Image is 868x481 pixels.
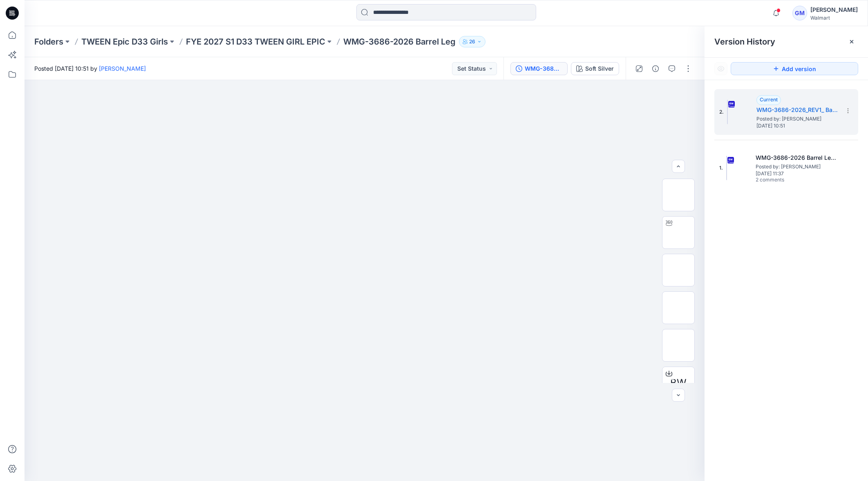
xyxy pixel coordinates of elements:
[510,62,568,75] button: WMG-3686-2026_REV1_ Barrel Leg_Full Colorway
[726,156,727,180] img: WMG-3686-2026 Barrel Leg_Full Colorway
[810,15,858,21] div: Walmart
[756,123,838,129] span: [DATE] 10:51
[99,65,146,72] a: [PERSON_NAME]
[585,64,614,73] div: Soft Silver
[848,38,855,45] button: Close
[756,171,837,177] span: [DATE] 11:37
[34,64,146,73] span: Posted [DATE] 10:51 by
[792,6,807,20] div: GM
[34,36,63,47] a: Folders
[571,62,619,75] button: Soft Silver
[714,37,775,47] span: Version History
[719,108,724,116] span: 2.
[810,5,858,15] div: [PERSON_NAME]
[756,153,837,163] h5: WMG-3686-2026 Barrel Leg_Full Colorway
[727,100,728,124] img: WMG-3686-2026_REV1_ Barrel Leg_Full Colorway
[756,177,813,183] span: 2 comments
[343,36,456,47] p: WMG-3686-2026 Barrel Leg
[81,36,168,47] a: TWEEN Epic D33 Girls
[731,62,858,75] button: Add version
[756,115,838,123] span: Posted by: Gayan Mahawithanalage
[760,96,778,103] span: Current
[756,163,837,171] span: Posted by: Gayan Mahawithanalage
[719,164,723,172] span: 1.
[714,62,727,75] button: Show Hidden Versions
[649,62,662,75] button: Details
[525,64,562,73] div: WMG-3686-2026_REV1_ Barrel Leg_Full Colorway
[186,36,325,47] a: FYE 2027 S1 D33 TWEEN GIRL EPIC
[756,105,838,115] h5: WMG-3686-2026_REV1_ Barrel Leg_Full Colorway
[469,37,475,46] p: 26
[670,376,687,390] span: BW
[459,36,485,47] button: 26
